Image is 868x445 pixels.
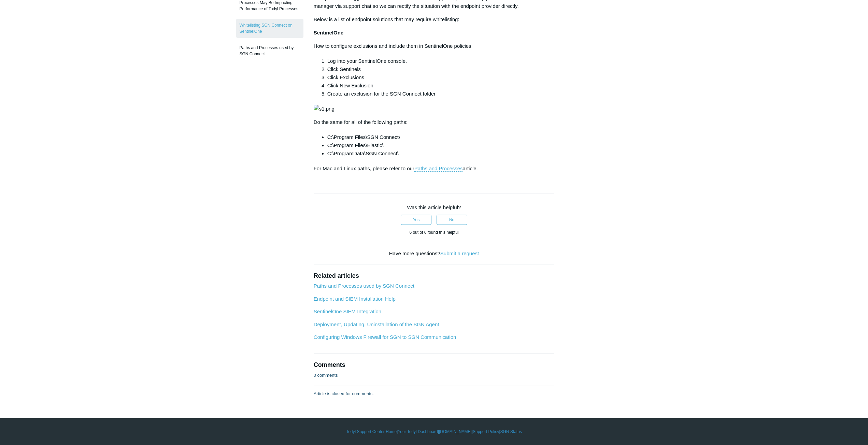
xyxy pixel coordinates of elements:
[314,30,344,35] span: SentinelOne
[327,66,361,72] span: Click Sentinels
[314,308,381,314] a: SentinelOne SIEM Integration
[314,360,555,370] h2: Comments
[314,43,471,49] span: How to configure exclusions and include them in SentinelOne policies
[314,321,439,327] a: Deployment, Updating, Uninstallation of the SGN Agent
[314,334,456,340] a: Configuring Windows Firewall for SGN to SGN Communication
[327,58,407,64] span: Log into your SentinelOne console.
[314,296,396,302] a: Endpoint and SIEM Installation Help
[314,250,555,258] div: Have more questions?
[409,230,458,235] span: 6 out of 6 found this helpful
[401,215,431,225] button: This article was helpful
[314,390,374,397] p: Article is closed for comments.
[327,74,364,80] span: Click Exclusions
[414,166,463,172] a: Paths and Processes
[314,118,555,126] p: Whitelisting SGN Connect on SentinelOne
[473,429,499,435] a: Support Policy
[314,164,555,173] p: For Mac and Linux paths, please refer to our article.
[314,283,414,289] a: Paths and Processes used by SGN Connect
[236,41,303,60] a: Paths and Processes used by SGN Connect
[398,429,438,435] a: Your Todyl Dashboard
[327,141,555,149] li: C:\Program Files\Elastic\
[327,133,555,141] li: C:\Program Files\SGN Connect\
[327,149,555,158] li: C:\ProgramData\SGN Connect\
[314,271,555,281] h2: Related articles
[327,83,373,88] span: Click New Exclusion
[236,19,303,38] a: Whitelisting SGN Connect on SentinelOne
[500,429,522,435] a: SGN Status
[314,105,335,113] img: s1.png
[346,429,397,435] a: Todyl Support Center Home
[327,91,436,97] span: Create an exclusion for the SGN Connect folder
[440,250,479,256] a: Submit a request
[314,372,338,379] p: 0 comments
[236,429,632,435] div: | | | |
[407,204,461,210] span: Was this article helpful?
[314,16,459,22] span: Below is a list of endpoint solutions that may require whitelisting:
[439,429,472,435] a: [DOMAIN_NAME]
[437,215,467,225] button: This article was not helpful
